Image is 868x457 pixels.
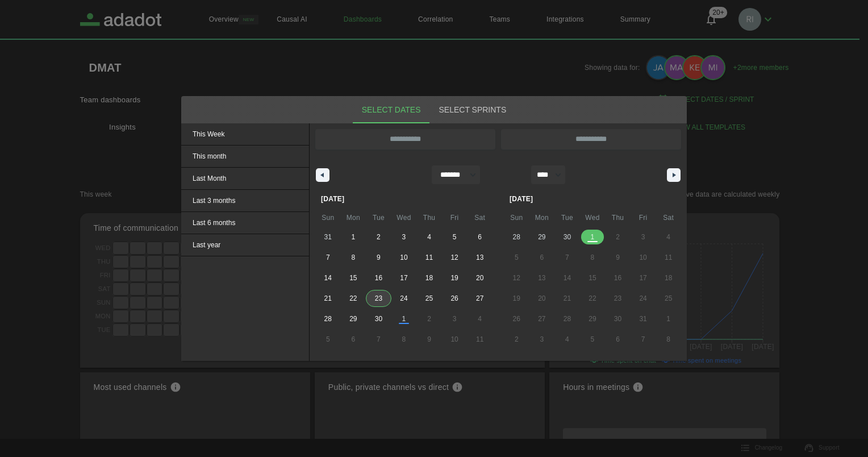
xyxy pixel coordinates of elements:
span: 4 [427,227,431,247]
span: Last 3 months [181,190,309,211]
button: 23 [366,288,391,309]
span: 8 [591,247,595,268]
button: 16 [366,268,391,288]
span: Thu [605,209,631,227]
button: Last year [181,234,309,256]
span: 14 [564,268,571,288]
button: 1 [341,227,366,247]
button: 15 [580,268,606,288]
button: Last Month [181,168,309,190]
span: Sun [504,209,529,227]
button: 13 [529,268,555,288]
span: 21 [324,288,332,309]
button: 16 [605,268,631,288]
button: 21 [315,288,341,309]
span: 24 [639,288,646,309]
button: 22 [580,288,606,309]
button: 26 [504,309,529,329]
span: Tue [554,209,580,227]
span: 26 [450,288,458,309]
button: 8 [580,247,606,268]
button: 9 [366,247,391,268]
span: 6 [478,227,482,247]
span: This Week [181,123,309,145]
button: 28 [554,309,580,329]
span: 9 [377,247,381,268]
span: Thu [416,209,442,227]
button: 4 [416,227,442,247]
span: 10 [400,247,407,268]
span: 13 [538,268,545,288]
button: 5 [504,247,529,268]
button: 18 [416,268,442,288]
span: 3 [402,227,406,247]
button: 27 [467,288,493,309]
button: 30 [366,309,391,329]
button: 22 [341,288,366,309]
button: 27 [529,309,555,329]
span: This month [181,146,309,167]
button: 11 [416,247,442,268]
span: 25 [425,288,433,309]
button: 20 [529,288,555,309]
span: 13 [476,247,483,268]
button: 12 [504,268,529,288]
span: 17 [400,268,407,288]
button: 10 [631,247,656,268]
button: 2 [605,227,631,247]
span: 27 [476,288,483,309]
span: 10 [639,247,646,268]
button: 31 [631,309,656,329]
span: 29 [589,309,596,329]
span: 19 [513,288,520,309]
span: 30 [375,309,382,329]
button: 30 [605,309,631,329]
button: 11 [656,247,681,268]
button: 29 [580,309,606,329]
span: 7 [565,247,569,268]
span: 20 [538,288,545,309]
button: 18 [656,268,681,288]
span: 27 [538,309,545,329]
span: 15 [349,268,357,288]
span: 30 [614,309,621,329]
span: 16 [614,268,621,288]
span: 23 [375,288,382,309]
button: 2 [366,227,391,247]
span: Tue [366,209,391,227]
button: 7 [554,247,580,268]
button: 19 [504,288,529,309]
button: 28 [315,309,341,329]
button: 17 [631,268,656,288]
span: 2 [377,227,381,247]
button: Last 6 months [181,212,309,234]
span: 16 [375,268,382,288]
button: Select Sprints [429,96,515,123]
span: 26 [513,309,520,329]
span: 9 [616,247,620,268]
span: 7 [326,247,330,268]
span: Fri [442,209,468,227]
button: 3 [631,227,656,247]
span: 17 [639,268,646,288]
button: This Week [181,123,309,146]
button: 29 [341,309,366,329]
span: 21 [564,288,571,309]
span: 29 [349,309,357,329]
span: 1 [351,227,355,247]
span: Mon [529,209,555,227]
span: Mon [341,209,366,227]
span: 12 [450,247,458,268]
span: 4 [666,227,670,247]
span: 18 [425,268,433,288]
span: 22 [349,288,357,309]
span: 6 [540,247,544,268]
span: 23 [614,288,621,309]
button: 25 [416,288,442,309]
span: Sat [467,209,493,227]
span: 5 [515,247,519,268]
span: 5 [453,227,457,247]
button: 5 [442,227,468,247]
span: 24 [400,288,407,309]
span: 22 [589,288,596,309]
